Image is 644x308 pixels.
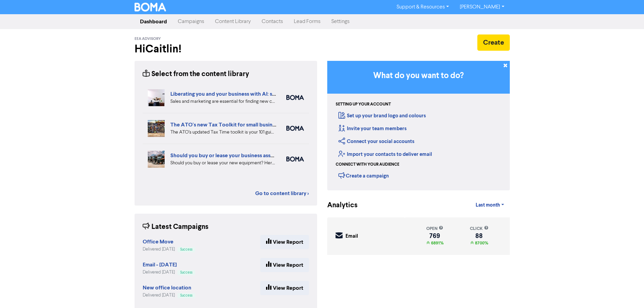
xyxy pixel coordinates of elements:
[477,34,510,51] button: Create
[470,198,509,212] a: Last month
[143,292,195,299] div: Delivered [DATE]
[327,200,349,211] div: Analytics
[135,15,172,28] a: Dashboard
[135,43,317,55] h2: Hi Caitlin !
[391,2,454,13] a: Support & Resources
[143,238,173,245] strong: Office Move
[338,138,414,145] a: Connect your social accounts
[327,61,510,190] div: Getting Started in BOMA
[143,239,173,245] a: Office Move
[143,261,177,268] strong: Email - [DATE]
[180,271,192,274] span: Success
[143,284,191,291] strong: New office location
[286,95,304,100] img: boma
[170,152,280,159] a: Should you buy or lease your business assets?
[143,246,195,253] div: Delivered [DATE]
[338,151,432,158] a: Import your contacts to deliver email
[170,121,300,128] a: The ATO's new Tax Toolkit for small business owners
[143,69,249,79] div: Select from the content library
[474,240,488,246] span: 8700%
[470,226,488,232] div: click
[326,15,355,28] a: Settings
[210,15,256,28] a: Content Library
[345,233,358,240] div: Email
[170,129,276,136] div: The ATO’s updated Tax Time toolkit is your 101 guide to business taxes. We’ve summarised the key ...
[170,160,276,167] div: Should you buy or lease your new equipment? Here are some pros and cons of each. We also can revi...
[470,233,488,239] div: 88
[286,157,304,162] img: boma_accounting
[288,15,326,28] a: Lead Forms
[143,285,191,291] a: New office location
[336,162,399,168] div: Connect with your audience
[255,189,309,197] a: Go to content library >
[426,233,444,239] div: 769
[143,262,177,268] a: Email - [DATE]
[426,226,444,232] div: open
[143,269,195,276] div: Delivered [DATE]
[337,71,500,81] h3: What do you want to do?
[610,276,644,308] iframe: Chat Widget
[256,15,288,28] a: Contacts
[172,15,210,28] a: Campaigns
[170,98,276,105] div: Sales and marketing are essential for finding new customers but eat into your business time. We e...
[180,248,192,251] span: Success
[476,202,500,208] span: Last month
[260,235,309,249] a: View Report
[135,37,161,41] span: EEA Advisory
[135,3,166,11] img: BOMA Logo
[430,240,444,246] span: 6891%
[260,258,309,272] a: View Report
[143,222,209,232] div: Latest Campaigns
[170,91,317,97] a: Liberating you and your business with AI: sales and marketing
[180,294,192,297] span: Success
[336,101,391,108] div: Setting up your account
[286,126,304,131] img: boma
[260,281,309,295] a: View Report
[338,113,426,119] a: Set up your brand logo and colours
[338,170,389,181] div: Create a campaign
[338,125,407,132] a: Invite your team members
[454,2,509,13] a: [PERSON_NAME]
